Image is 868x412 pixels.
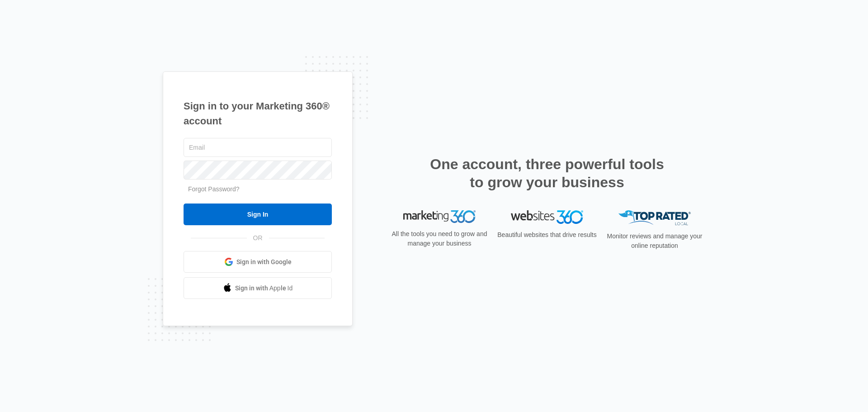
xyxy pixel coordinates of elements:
[389,229,490,248] p: All the tools you need to grow and manage your business
[247,233,269,243] span: OR
[235,284,293,293] span: Sign in with Apple Id
[184,204,332,225] input: Sign In
[184,251,332,273] a: Sign in with Google
[236,257,292,267] span: Sign in with Google
[184,99,332,128] h1: Sign in to your Marketing 360® account
[496,230,598,240] p: Beautiful websites that drive results
[618,210,691,225] img: Top Rated Local
[184,138,332,157] input: Email
[403,210,476,223] img: Marketing 360
[184,277,332,299] a: Sign in with Apple Id
[188,185,240,193] a: Forgot Password?
[604,232,705,251] p: Monitor reviews and manage your online reputation
[427,155,667,191] h2: One account, three powerful tools to grow your business
[511,210,583,223] img: Websites 360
